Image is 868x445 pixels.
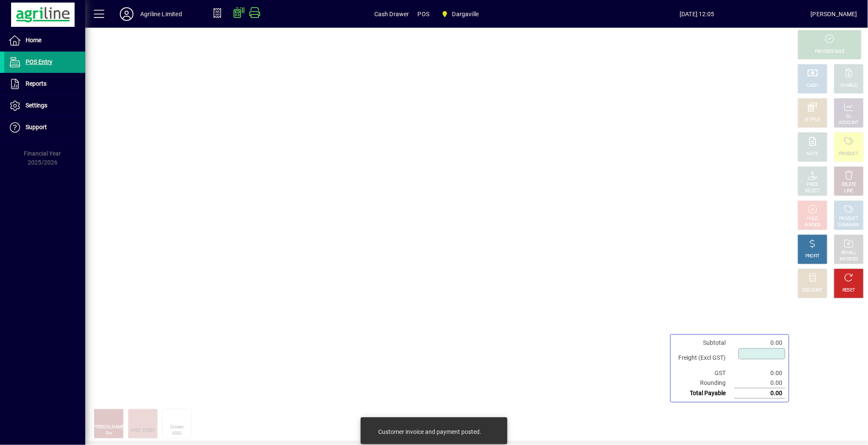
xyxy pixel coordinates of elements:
a: Support [4,117,85,138]
div: MISC INDEN [131,428,154,434]
a: Home [4,30,85,51]
a: Reports [4,73,85,95]
div: SUMMARY [838,222,859,228]
span: Support [26,124,47,130]
div: LINE [845,188,853,194]
div: SELECT [805,188,820,194]
div: GL [846,113,852,120]
span: Settings [26,102,47,109]
div: DISCOUNT [802,287,823,294]
div: HOLD [807,216,818,222]
span: POS Entry [26,58,52,65]
div: Pin [106,431,112,437]
span: POS [418,7,430,21]
td: GST [674,368,734,378]
div: Customer invoice and payment posted. [378,428,481,436]
div: ACCOUNT [839,120,859,126]
div: [PERSON_NAME] [811,7,857,21]
div: Agriline Limited [140,7,182,21]
span: Dargaville [438,6,482,22]
span: Home [26,37,41,43]
span: Cash Drawer [374,7,409,21]
span: Reports [26,80,46,87]
div: DELETE [842,182,856,188]
div: [PERSON_NAME] [93,424,125,431]
div: NOTE [807,151,818,157]
div: RECALL [842,250,856,256]
div: INVOICES [839,256,858,263]
div: PROCESS SALE [815,49,845,55]
td: Freight (Excl GST) [674,348,734,368]
div: EFTPOS [805,117,821,123]
button: Profile [113,6,140,22]
div: CASH [807,83,818,89]
td: 0.00 [734,338,785,348]
td: 0.00 [734,388,785,399]
div: Grease [170,424,184,431]
span: [DATE] 12:05 [583,7,811,21]
div: PRODUCT [839,216,858,222]
div: PRODUCT [839,151,858,157]
td: Rounding [674,378,734,388]
td: Subtotal [674,338,734,348]
div: 450G [172,431,182,437]
div: CHARGE [841,83,857,89]
div: RESET [842,287,855,294]
span: Dargaville [452,7,479,21]
div: PRICE [807,182,819,188]
td: 0.00 [734,368,785,378]
div: INVOICE [804,222,820,228]
a: Settings [4,95,85,116]
div: PROFIT [805,253,820,260]
td: Total Payable [674,388,734,399]
td: 0.00 [734,378,785,388]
